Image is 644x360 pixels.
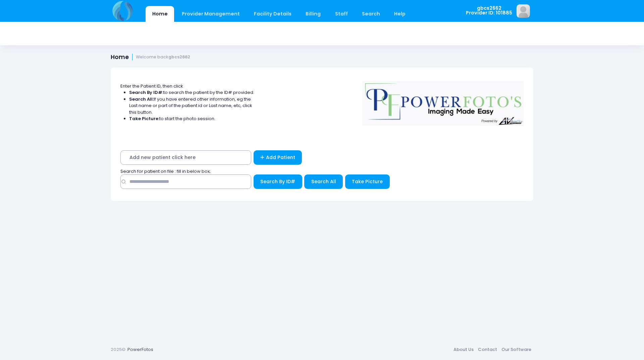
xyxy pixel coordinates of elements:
strong: Search All: [129,96,154,102]
a: Our Software [499,344,533,356]
img: Logo [359,76,527,126]
strong: Search By ID#: [129,89,163,96]
a: Provider Management [175,6,246,22]
strong: gbcs2662 [168,54,190,60]
span: Search By ID# [260,178,295,185]
img: image [517,4,530,18]
a: Billing [299,6,327,22]
a: Help [388,6,412,22]
span: Take Picture [352,178,383,185]
span: Search All [311,178,336,185]
a: PowerFotos [127,346,153,353]
li: to start the photo session. [129,115,255,122]
span: Enter the Patient ID, then click [120,83,183,89]
strong: Take Picture: [129,115,159,122]
a: Home [146,6,174,22]
span: Add new patient click here [120,150,251,165]
li: If you have entered other information, eg the Last name or part of the patient id or Last name, e... [129,96,255,116]
button: Search All [304,174,343,189]
a: Staff [328,6,354,22]
a: Contact [476,344,499,356]
span: gbcs2662 Provider ID: 101885 [466,6,512,15]
a: About Us [451,344,476,356]
a: Facility Details [248,6,298,22]
li: to search the patient by the ID# provided. [129,89,255,96]
span: Search for patient on file : fill in below box; [120,168,211,174]
span: 2025© [111,346,125,353]
h1: Home [111,54,190,61]
button: Take Picture [345,174,390,189]
a: Add Patient [254,150,302,165]
small: Welcome back [136,55,190,60]
button: Search By ID# [254,174,302,189]
a: Search [355,6,386,22]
